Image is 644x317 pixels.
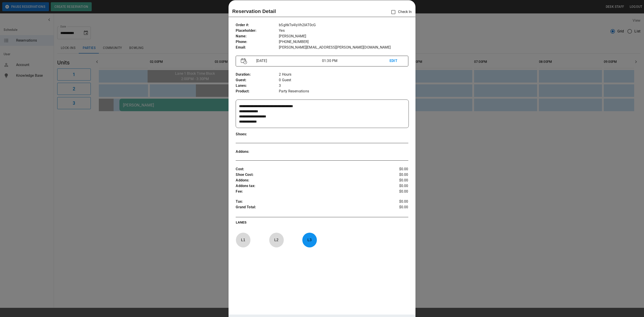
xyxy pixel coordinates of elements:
[236,199,379,204] p: Tax :
[236,235,250,245] p: L 1
[302,235,317,245] p: L 3
[379,189,408,194] p: $0.00
[236,77,279,83] p: Guest :
[232,8,276,15] p: Reservation Detail
[379,178,408,183] p: $0.00
[236,45,279,50] p: Email :
[279,72,408,77] p: 2 Hours
[236,189,379,194] p: Fee :
[254,58,322,64] p: [DATE]
[379,183,408,189] p: $0.00
[379,199,408,204] p: $0.00
[241,58,247,64] img: Vector
[279,89,408,94] p: Party Reservations
[379,204,408,211] p: $0.00
[269,235,284,245] p: L 2
[279,28,408,34] p: Yes
[279,22,408,28] p: bSgltkTs4lyVh2IAT0cG
[236,34,279,39] p: Name :
[236,166,379,172] p: Cost :
[236,72,279,77] p: Duration :
[390,58,403,64] p: EDIT
[236,132,279,137] p: Shoes :
[236,83,279,89] p: Lanes :
[236,89,279,94] p: Product :
[322,58,390,64] p: 01:30 PM
[236,220,408,226] p: LANES
[379,172,408,178] p: $0.00
[236,149,279,155] p: Addons :
[236,183,379,189] p: Addons tax :
[279,77,408,83] p: 0 Guest
[379,166,408,172] p: $0.00
[279,39,408,45] p: [PHONE_NUMBER]
[236,22,279,28] p: Order # :
[389,7,412,17] p: Check In
[236,172,379,178] p: Shoe Cost :
[279,45,408,50] p: [PERSON_NAME][EMAIL_ADDRESS][PERSON_NAME][DOMAIN_NAME]
[236,39,279,45] p: Phone :
[236,28,279,34] p: Placeholder :
[279,34,408,39] p: [PERSON_NAME]
[236,204,379,211] p: Grand Total :
[236,178,379,183] p: Addons :
[279,83,408,89] p: 3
